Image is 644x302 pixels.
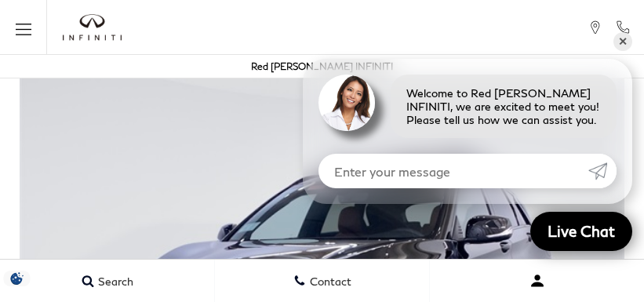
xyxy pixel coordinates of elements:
[318,75,375,131] img: Agent profile photo
[94,275,133,288] span: Search
[391,75,617,138] div: Welcome to Red [PERSON_NAME] INFINITI, we are excited to meet you! Please tell us how we can assi...
[63,14,122,41] a: infiniti
[430,261,644,300] button: Open user profile menu
[588,154,617,188] a: Submit
[63,14,122,41] img: INFINITI
[530,212,632,251] a: Live Chat
[318,154,588,188] input: Enter your message
[251,60,393,72] a: Red [PERSON_NAME] INFINITI
[540,221,623,241] span: Live Chat
[306,275,351,288] span: Contact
